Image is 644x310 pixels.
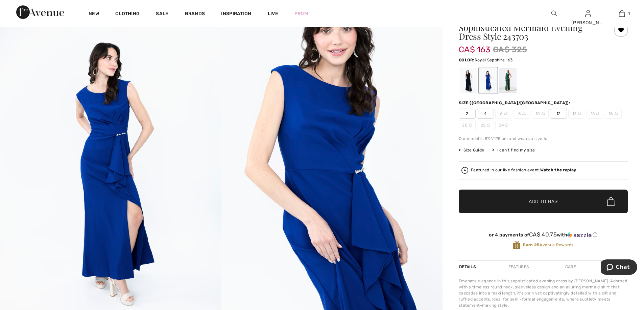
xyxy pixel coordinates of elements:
[477,120,494,130] span: 22
[578,112,581,115] img: ring-m.svg
[585,10,591,17] a: Sign In
[619,9,625,18] img: My Bag
[115,11,140,18] a: Clothing
[459,100,572,106] div: Size ([GEOGRAPHIC_DATA]/[GEOGRAPHIC_DATA]):
[459,231,628,241] div: or 4 payments ofCA$ 40.75withSezzle Click to learn more about Sezzle
[459,147,484,153] span: Size Guide
[523,242,573,248] span: Avenue Rewards
[459,109,476,119] span: 2
[479,68,497,93] div: Royal Sapphire 163
[542,112,545,115] img: ring-m.svg
[459,261,478,273] div: Details
[268,10,278,17] a: Live
[459,58,475,62] span: Color:
[459,23,600,41] h1: Sophisticated Mermaid Evening Dress Style 243703
[459,38,490,54] span: CA$ 163
[559,261,582,273] div: Care
[469,123,472,127] img: ring-m.svg
[460,68,477,93] div: Midnight Blue
[585,9,591,18] img: My Info
[89,11,99,18] a: New
[529,231,557,238] span: CA$ 40.75
[628,10,630,17] span: 1
[459,120,476,130] span: 20
[529,198,558,205] span: Add to Bag
[475,58,512,62] span: Royal Sapphire 163
[471,168,576,172] div: Featured in our live fashion event.
[540,168,576,172] strong: Watch the replay
[514,109,530,119] span: 8
[499,68,517,93] div: Absolute green
[615,112,618,115] img: ring-m.svg
[550,109,567,119] span: 12
[568,109,585,119] span: 14
[156,11,168,18] a: Sale
[605,109,622,119] span: 18
[505,123,508,127] img: ring-m.svg
[185,11,205,18] a: Brands
[571,19,604,26] div: [PERSON_NAME]
[459,278,628,308] div: Emanate elegance in this sophisticated evening dress by [PERSON_NAME]. Adorned with a timeless ro...
[294,10,308,17] a: Prom
[504,112,507,115] img: ring-m.svg
[601,259,637,276] iframe: Opens a widget where you can chat to one of our agents
[551,9,557,18] img: search the website
[587,109,603,119] span: 16
[16,5,64,19] img: 1ère Avenue
[492,147,535,153] div: I can't find my size
[495,120,512,130] span: 24
[532,109,549,119] span: 10
[459,190,628,213] button: Add to Bag
[523,243,540,247] strong: Earn 25
[607,197,615,206] img: Bag.svg
[487,123,490,127] img: ring-m.svg
[221,11,251,18] span: Inspiration
[459,231,628,238] div: or 4 payments of with
[503,261,534,273] div: Features
[495,109,512,119] span: 6
[596,112,599,115] img: ring-m.svg
[605,9,638,18] a: 1
[513,241,520,250] img: Avenue Rewards
[461,167,468,174] img: Watch the replay
[493,44,527,56] span: CA$ 325
[567,232,592,238] img: Sezzle
[522,112,526,115] img: ring-m.svg
[459,136,628,142] div: Our model is 5'9"/175 cm and wears a size 6.
[477,109,494,119] span: 4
